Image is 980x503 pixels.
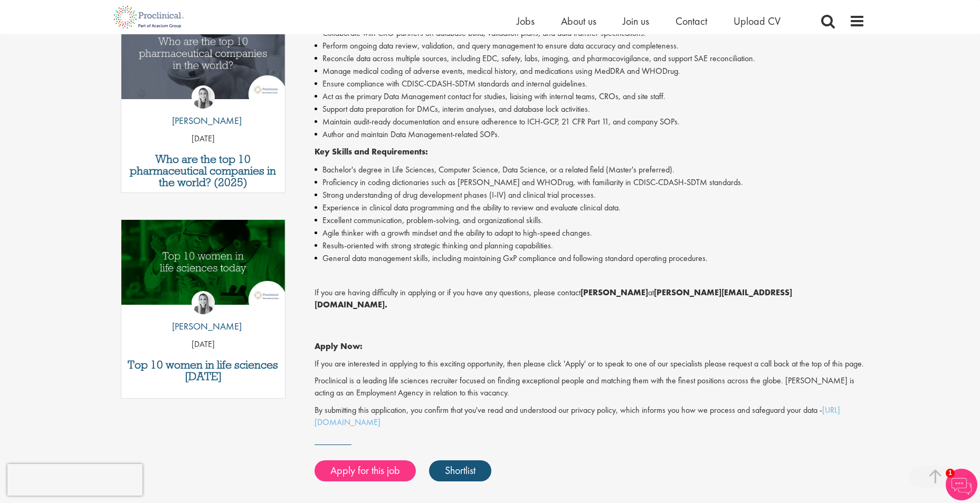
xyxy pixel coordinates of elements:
[315,227,865,239] li: Agile thinker with a growth mindset and the ability to adapt to high-speed changes.
[315,115,865,128] li: Maintain audit-ready documentation and ensure adherence to ICH-GCP, 21 CFR Part 11, and company S...
[946,469,977,500] img: Chatbot
[192,291,215,314] img: Hannah Burke
[315,103,865,115] li: Support data preparation for DMCs, interim analyses, and database lock activities.
[315,78,865,90] li: Ensure compliance with CDISC-CDASH-SDTM standards and internal guidelines.
[315,375,865,399] p: Proclinical is a leading life sciences recruiter focused on finding exceptional people and matchi...
[429,460,491,481] a: Shortlist
[315,404,840,428] a: [URL][DOMAIN_NAME]
[315,65,865,78] li: Manage medical coding of adverse events, medical history, and medications using MedDRA and WHODrug.
[315,287,865,311] p: If you are having difficulty in applying or if you have any questions, please contact at
[164,291,242,338] a: Hannah Burke [PERSON_NAME]
[517,14,535,28] a: Jobs
[121,220,286,305] img: Top 10 women in life sciences today
[675,14,707,28] a: Contact
[946,469,955,478] span: 1
[315,341,363,352] strong: Apply Now:
[315,52,865,65] li: Reconcile data across multiple sources, including EDC, safety, labs, imaging, and pharmacovigilan...
[164,85,242,133] a: Hannah Burke [PERSON_NAME]
[315,404,865,429] p: By submitting this application, you confirm that you've read and understood our privacy policy, w...
[315,146,428,157] strong: Key Skills and Requirements:
[581,287,648,298] strong: [PERSON_NAME]
[164,114,242,128] p: [PERSON_NAME]
[315,214,865,227] li: Excellent communication, problem-solving, and organizational skills.
[315,358,865,370] p: If you are interested in applying to this exciting opportunity, then please click 'Apply' or to s...
[192,85,215,109] img: Hannah Burke
[315,128,865,141] li: Author and maintain Data Management-related SOPs.
[315,201,865,214] li: Experience in clinical data programming and the ability to review and evaluate clinical data.
[127,359,280,382] a: Top 10 women in life sciences [DATE]
[315,239,865,252] li: Results-oriented with strong strategic thinking and planning capabilities.
[127,153,280,188] a: Who are the top 10 pharmaceutical companies in the world? (2025)
[315,40,865,52] li: Perform ongoing data review, validation, and query management to ensure data accuracy and complet...
[315,287,792,310] strong: [PERSON_NAME][EMAIL_ADDRESS][DOMAIN_NAME].
[121,220,286,313] a: Link to a post
[315,252,865,265] li: General data management skills, including maintaining GxP compliance and following standard opera...
[734,14,781,28] a: Upload CV
[164,320,242,333] p: [PERSON_NAME]
[315,176,865,189] li: Proficiency in coding dictionaries such as [PERSON_NAME] and WHODrug, with familiarity in CDISC-C...
[623,14,649,28] a: Join us
[121,14,286,99] img: Top 10 pharmaceutical companies in the world 2025
[121,14,286,108] a: Link to a post
[7,464,142,496] iframe: reCAPTCHA
[315,163,865,176] li: Bachelor's degree in Life Sciences, Computer Science, Data Science, or a related field (Master's ...
[121,133,286,145] p: [DATE]
[121,338,286,351] p: [DATE]
[561,14,596,28] a: About us
[315,460,416,481] a: Apply for this job
[315,90,865,103] li: Act as the primary Data Management contact for studies, liaising with internal teams, CROs, and s...
[315,189,865,201] li: Strong understanding of drug development phases (I-IV) and clinical trial processes.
